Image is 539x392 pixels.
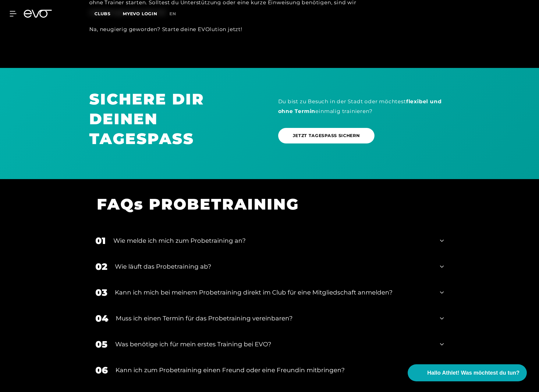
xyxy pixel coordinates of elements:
[115,262,433,271] div: Wie läuft das Probetraining ab?
[408,364,527,381] button: Hallo Athlet! Was möchtest du tun?
[123,11,157,16] a: MYEVO LOGIN
[95,337,108,351] div: 05
[278,97,450,116] div: Du bist zu Besuch in der Stadt oder möchtest einmalig trainieren?
[95,234,106,248] div: 01
[115,288,433,297] div: Kann ich mich bei meinem Probetraining direkt im Club für eine Mitgliedschaft anmelden?
[94,11,123,16] a: Clubs
[427,369,519,377] span: Hallo Athlet! Was möchtest du tun?
[95,363,108,377] div: 06
[169,11,176,16] span: en
[94,11,111,16] span: Clubs
[113,236,433,245] div: Wie melde ich mich zum Probetraining an?
[169,10,183,17] a: en
[95,286,107,299] div: 03
[97,194,435,214] h1: FAQs PROBETRAINING
[89,89,261,149] h1: SICHERE DIR DEINEN TAGESPASS
[89,24,363,34] div: Na, neugierig geworden? Starte deine EVOlution jetzt!
[278,128,374,143] a: JETZT TAGESPASS SICHERN
[95,312,108,325] div: 04
[95,260,107,274] div: 02
[115,366,433,375] div: Kann ich zum Probetraining einen Freund oder eine Freundin mitbringen?
[116,314,433,323] div: Muss ich einen Termin für das Probetraining vereinbaren?
[293,132,360,139] span: JETZT TAGESPASS SICHERN
[115,340,433,349] div: Was benötige ich für mein erstes Training bei EVO?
